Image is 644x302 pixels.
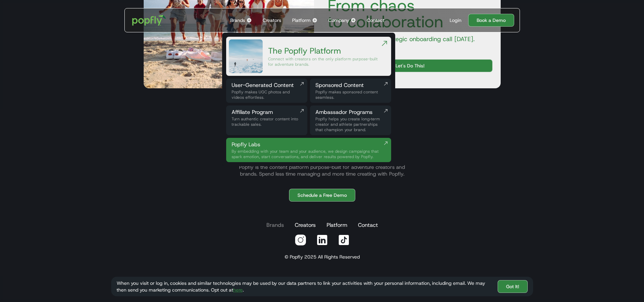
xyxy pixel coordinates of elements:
a: Platform [325,218,349,232]
a: Contact [364,8,387,32]
div: The Popfly Platform [268,46,380,56]
div: Popfly makes UGC photos and videos effortless. [232,89,302,100]
a: home [127,10,171,30]
div: By embedding with your team and your audience, we design campaigns that spark emotion, start conv... [232,149,380,159]
p: Schedule your free strategic onboarding call [DATE]. [322,35,493,43]
a: Popfly LabsBy embedding with your team and your audience, we design campaigns that spark emotion,... [226,138,391,162]
a: User-Generated ContentPopfly makes UGC photos and videos effortless. [226,79,307,103]
a: Contact [357,218,379,232]
a: Schedule a Free Demo [289,189,355,202]
div: Creators [263,17,281,24]
a: Creators [293,218,317,232]
div: © Popfly 2025 All Rights Reserved [285,253,360,260]
div: Company [328,17,349,24]
div: Popfly Labs [232,141,380,149]
a: Login [447,17,464,24]
div: Popfly helps you create long‑term creator and athlete partnerships that champion your brand. [315,116,386,132]
a: Brands [265,218,285,232]
div: Affiliate Program [232,108,302,116]
a: here [233,287,243,293]
div: Platform [292,17,311,24]
div: Ambassador Programs [315,108,386,116]
div: Login [450,17,461,24]
div: Connect with creators on the only platform purpose-built for adventure brands. [268,56,380,67]
a: Sponsored ContentPopfly makes sponsored content seamless. [310,79,391,103]
div: Popfly makes sponsored content seamless. [315,89,386,100]
a: The Popfly PlatformConnect with creators on the only platform purpose-built for adventure brands. [226,37,391,76]
div: Contact [367,17,384,24]
div: When you visit or log in, cookies and similar technologies may be used by our data partners to li... [117,280,492,293]
div: Brands [230,17,245,24]
a: Let's Do This! [328,59,493,72]
div: Sponsored Content [315,81,386,89]
a: Creators [260,8,284,32]
a: Got It! [498,280,528,293]
a: Book a Demo [468,14,514,27]
a: Ambassador ProgramsPopfly helps you create long‑term creator and athlete partnerships that champi... [310,105,391,135]
div: User-Generated Content [232,81,302,89]
a: Affiliate ProgramTurn authentic creator content into trackable sales. [226,105,307,135]
div: Turn authentic creator content into trackable sales. [232,116,302,127]
p: Popfly is the content platform purpose-built for adventure creators and brands. Spend less time m... [231,164,413,177]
